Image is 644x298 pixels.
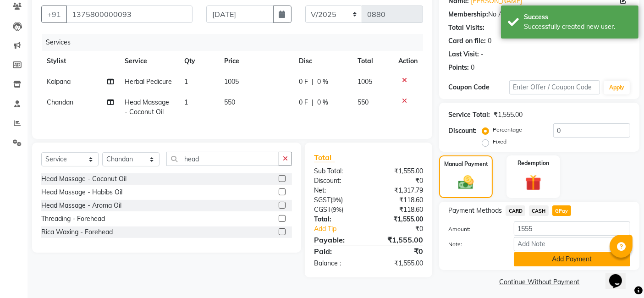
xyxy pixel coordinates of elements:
[41,201,121,210] div: Head Massage - Aroma Oil
[47,77,71,86] span: Kalpana
[307,246,369,257] div: Paid:
[488,36,491,46] div: 0
[493,138,506,146] label: Fixed
[494,110,523,120] div: ₹1,555.00
[369,215,430,224] div: ₹1,555.00
[358,77,372,86] span: 1005
[314,205,331,214] span: CGST
[529,205,549,216] span: CASH
[299,98,308,107] span: 0 F
[514,221,630,236] input: Amount
[352,51,393,72] th: Total
[448,110,490,120] div: Service Total:
[312,98,314,107] span: |
[517,159,549,167] label: Redemption
[448,36,486,46] div: Card on file:
[307,186,369,195] div: Net:
[307,176,369,186] div: Discount:
[444,160,488,168] label: Manual Payment
[219,51,293,72] th: Price
[453,174,478,192] img: _cash.svg
[514,237,630,251] input: Add Note
[41,188,122,197] div: Head Massage - Habibs Oil
[224,77,239,86] span: 1005
[441,225,506,233] label: Amount:
[369,234,430,245] div: ₹1,555.00
[369,205,430,215] div: ₹118.60
[552,205,571,216] span: GPay
[307,166,369,176] div: Sub Total:
[307,195,369,205] div: ( )
[47,98,73,106] span: Chandan
[307,205,369,215] div: ( )
[448,10,630,19] div: No Active Membership
[184,77,188,86] span: 1
[448,126,477,136] div: Discount:
[605,261,635,289] iframe: chat widget
[184,98,188,106] span: 1
[506,205,525,216] span: CARD
[125,77,172,86] span: Herbal Pedicure
[307,234,369,245] div: Payable:
[448,50,479,59] div: Last Visit:
[448,63,469,72] div: Points:
[509,80,600,94] input: Enter Offer / Coupon Code
[448,10,488,19] div: Membership:
[448,23,484,33] div: Total Visits:
[441,240,506,248] label: Note:
[307,215,369,224] div: Total:
[119,51,179,72] th: Service
[41,174,127,184] div: Head Massage - Coconut Oil
[369,195,430,205] div: ₹118.60
[224,98,235,106] span: 550
[179,51,219,72] th: Qty
[166,152,279,166] input: Search or Scan
[41,227,113,237] div: Rica Waxing - Forehead
[317,77,328,87] span: 0 %
[604,81,630,94] button: Apply
[441,277,638,287] a: Continue Without Payment
[42,34,430,51] div: Services
[125,98,169,116] span: Head Massage - Coconut Oil
[471,63,474,72] div: 0
[524,12,632,22] div: Success
[41,51,119,72] th: Stylist
[379,224,430,234] div: ₹0
[358,98,369,106] span: 550
[448,206,502,215] span: Payment Methods
[481,50,484,59] div: -
[520,173,546,193] img: _gift.svg
[369,176,430,186] div: ₹0
[317,98,328,107] span: 0 %
[369,259,430,268] div: ₹1,555.00
[369,246,430,257] div: ₹0
[514,252,630,266] button: Add Payment
[369,166,430,176] div: ₹1,555.00
[493,126,522,134] label: Percentage
[66,6,193,23] input: Search by Name/Mobile/Email/Code
[448,83,509,92] div: Coupon Code
[369,186,430,195] div: ₹1,317.79
[41,214,105,224] div: Threading - Forehead
[299,77,308,87] span: 0 F
[312,77,314,87] span: |
[307,224,379,234] a: Add Tip
[314,153,335,162] span: Total
[307,259,369,268] div: Balance :
[393,51,423,72] th: Action
[293,51,352,72] th: Disc
[314,196,330,204] span: SGST
[41,6,67,23] button: +91
[524,22,632,32] div: Successfully created new user.
[332,196,341,204] span: 9%
[333,206,341,213] span: 9%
